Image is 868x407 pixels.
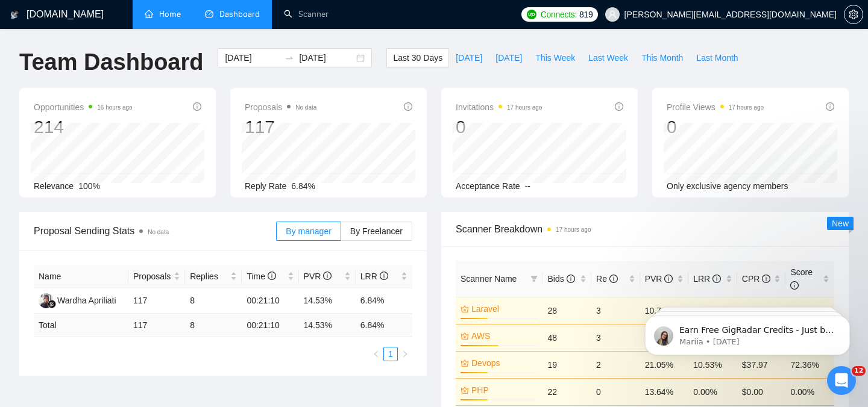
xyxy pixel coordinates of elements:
input: Start date [225,51,280,64]
button: This Week [529,48,582,67]
span: Time [247,272,275,281]
span: info-circle [567,275,575,283]
img: WA [39,293,54,308]
time: 17 hours ago [556,226,591,233]
span: [DATE] [456,51,482,64]
span: Relevance [34,181,74,191]
td: 19 [542,351,591,378]
td: 22 [542,378,591,405]
div: 0 [667,116,764,138]
span: Proposals [245,100,316,114]
span: Connects: [541,8,577,21]
span: 6.84% [291,181,315,191]
span: LRR [360,272,388,281]
a: Devops [471,356,535,370]
span: info-circle [712,275,721,283]
span: Profile Views [667,100,764,114]
span: Score [790,267,813,290]
button: Last 30 Days [386,48,449,67]
td: 117 [128,314,185,337]
td: 6.84 % [356,314,412,337]
span: info-circle [193,102,201,111]
span: crown [461,332,469,340]
li: 1 [383,347,398,361]
span: This Week [535,51,575,64]
a: Laravel [471,302,535,315]
span: By Freelancer [350,226,403,236]
td: $0.00 [737,378,786,405]
span: Only exclusive agency members [667,181,788,191]
span: 100% [78,181,100,191]
td: 00:21:10 [242,314,298,337]
img: logo [10,5,19,25]
button: setting [844,5,863,24]
span: -- [525,181,530,191]
span: info-circle [615,102,623,111]
td: 6.84% [356,288,412,314]
a: setting [844,10,863,19]
span: left [373,350,380,358]
iframe: Intercom live chat [827,366,856,395]
td: 0.00% [688,378,737,405]
td: 13.64% [640,378,689,405]
span: user [608,10,617,19]
span: Invitations [456,100,542,114]
span: [DATE] [495,51,522,64]
time: 17 hours ago [729,104,764,111]
a: searchScanner [284,9,329,19]
button: This Month [635,48,690,67]
td: Total [34,314,128,337]
button: [DATE] [489,48,529,67]
span: crown [461,386,469,394]
span: info-circle [268,272,276,280]
td: 00:21:10 [242,288,298,314]
th: Proposals [128,265,185,288]
a: homeHome [145,9,181,19]
td: 8 [185,314,242,337]
span: crown [461,359,469,367]
span: crown [461,305,469,313]
a: PHP [471,384,535,397]
span: info-circle [404,102,412,111]
div: 214 [34,116,133,138]
li: Next Page [398,347,412,361]
span: Proposals [133,270,171,283]
td: 2 [591,351,640,378]
span: Scanner Breakdown [456,222,834,237]
span: Reply Rate [245,181,286,191]
td: 48 [542,324,591,351]
span: By manager [286,226,331,236]
span: info-circle [826,102,834,111]
span: Scanner Name [461,274,517,284]
time: 16 hours ago [97,104,132,111]
span: This Month [641,51,683,64]
span: 12 [852,366,866,376]
td: 14.53% [299,288,356,314]
span: Opportunities [34,100,133,114]
span: Re [596,274,618,284]
span: Replies [190,270,228,283]
span: Proposal Sending Stats [34,223,276,238]
td: 3 [591,297,640,324]
span: info-circle [609,275,618,283]
img: upwork-logo.png [527,10,536,19]
span: LRR [693,274,721,284]
a: AWS [471,329,535,343]
td: 0.00% [785,378,834,405]
span: Dashboard [219,9,260,19]
li: Previous Page [369,347,383,361]
span: PVR [645,274,673,284]
span: No data [148,229,169,235]
td: 8 [185,288,242,314]
button: left [369,347,383,361]
h1: Team Dashboard [19,48,203,76]
a: WAWardha Apriliati [39,295,116,305]
div: 0 [456,116,542,138]
td: 28 [542,297,591,324]
img: gigradar-bm.png [48,300,56,308]
td: 3 [591,324,640,351]
span: filter [530,275,538,282]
